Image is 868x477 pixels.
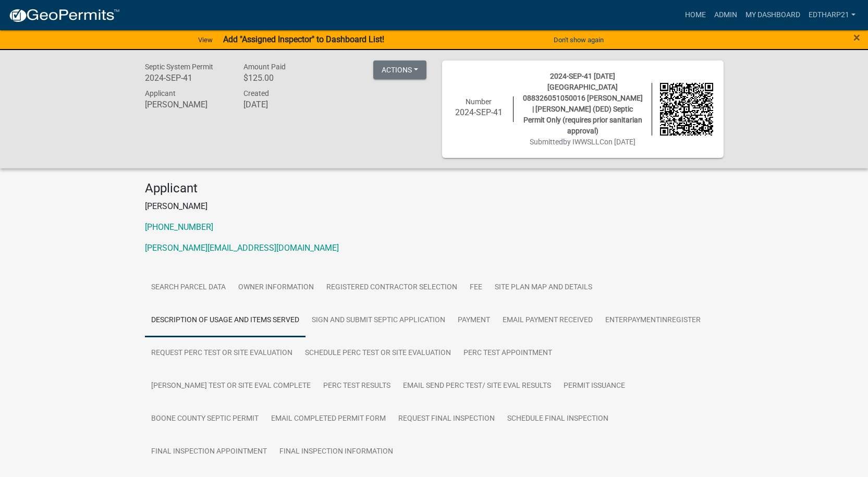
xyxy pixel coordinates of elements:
a: Perc Test Results [317,370,397,403]
a: Registered Contractor Selection [320,271,463,304]
span: × [853,30,860,45]
span: Created [243,89,269,97]
a: Home [681,5,710,25]
span: Amount Paid [243,63,286,71]
a: Request perc test or site evaluation [145,337,299,370]
button: Actions [373,60,426,79]
a: Description of usage and Items Served [145,304,305,337]
span: by IWWSLLC [563,138,604,146]
a: [PHONE_NUMBER] [145,222,213,232]
span: Septic System Permit [145,63,213,71]
p: [PERSON_NAME] [145,200,724,213]
a: My Dashboard [741,5,804,25]
h6: [PERSON_NAME] [145,100,228,109]
a: EdTharp21 [804,5,860,25]
a: Payment [451,304,496,337]
h6: $125.00 [243,73,327,83]
button: Close [853,31,860,44]
a: View [194,31,217,48]
h4: Applicant [145,181,724,196]
a: Request final inspection [392,402,501,436]
h6: 2024-SEP-41 [145,73,228,83]
a: Final Inspection Appointment [145,435,273,469]
h6: 2024-SEP-41 [453,107,506,117]
a: Search Parcel Data [145,271,232,304]
a: Final Inspection Information [273,435,399,469]
a: Email Completed Permit Form [265,402,392,436]
span: Submitted on [DATE] [530,138,635,146]
h6: [DATE] [243,100,327,109]
a: Permit Issuance [557,370,631,403]
a: Schedule Final Inspection [501,402,615,436]
a: Boone County Septic Permit [145,402,265,436]
a: [PERSON_NAME][EMAIL_ADDRESS][DOMAIN_NAME] [145,243,339,253]
a: Owner Information [232,271,320,304]
a: Fee [463,271,488,304]
a: Schedule Perc Test or Site Evaluation [299,337,457,370]
a: Sign and Submit Septic Application [305,304,451,337]
button: Don't show again [549,31,608,48]
span: Applicant [145,89,176,97]
span: 2024-SEP-41 [DATE] [GEOGRAPHIC_DATA] 088326051050016 [PERSON_NAME] | [PERSON_NAME] (DED) Septic P... [523,72,643,135]
a: Email Send Perc Test/ Site Eval Results [397,370,557,403]
a: Site Plan Map and Details [488,271,598,304]
a: EnterPaymentInRegister [599,304,707,337]
a: Admin [710,5,741,25]
a: Perc Test Appointment [457,337,558,370]
span: Number [466,97,492,106]
img: QR code [660,83,713,136]
a: Email Payment Received [496,304,599,337]
a: [PERSON_NAME] Test or Site Eval Complete [145,370,317,403]
strong: Add "Assigned Inspector" to Dashboard List! [223,34,384,44]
